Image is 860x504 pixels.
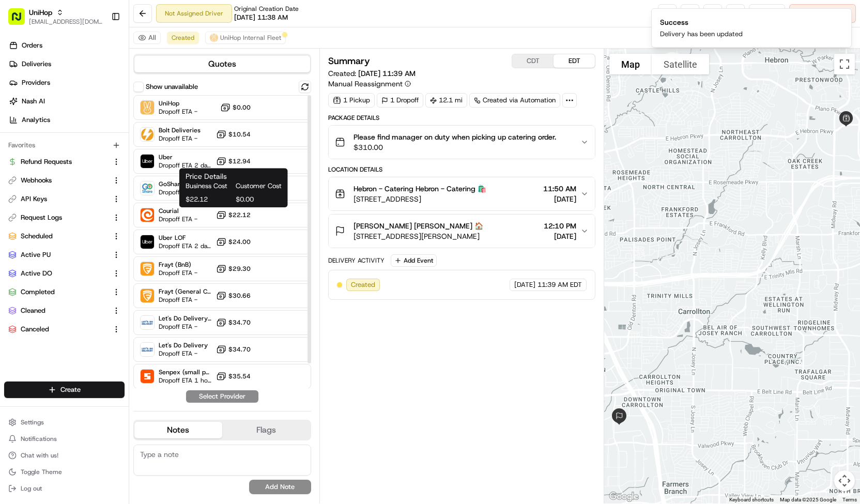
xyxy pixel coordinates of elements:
[6,145,83,164] a: 📗Knowledge Base
[543,184,576,194] span: 11:50 AM
[514,280,535,289] span: [DATE]
[4,137,125,154] div: Favorites
[842,497,857,502] a: Terms
[98,149,166,160] span: API Documentation
[21,287,55,297] span: Completed
[21,306,45,315] span: Cleaned
[543,194,576,204] span: [DATE]
[328,256,385,265] div: Delivery Activity
[729,496,774,503] button: Keyboard shortcuts
[469,93,560,108] div: Created via Automation
[141,289,154,302] img: Frayt (General Catering)
[660,17,743,27] div: Success
[354,231,483,241] span: [STREET_ADDRESS][PERSON_NAME]
[10,98,29,117] img: 1736555255976-a54dd68f-1ca7-489b-9aae-adbdc363a1c4
[609,54,652,74] button: Show street map
[21,325,49,334] span: Canceled
[4,448,125,463] button: Chat with us!
[228,157,251,165] span: $12.94
[21,194,47,204] span: API Keys
[21,176,52,185] span: Webhooks
[159,323,212,331] span: Dropoff ETA -
[425,93,467,108] div: 12.1 mi
[328,56,370,66] h3: Summary
[159,376,212,385] span: Dropoff ETA 1 hour
[228,372,251,380] span: $35.54
[22,59,51,69] span: Deliveries
[21,418,44,426] span: Settings
[21,468,62,476] span: Toggle Theme
[228,211,251,219] span: $22.12
[146,82,198,91] label: Show unavailable
[391,254,437,267] button: Add Event
[8,232,108,241] a: Scheduled
[4,74,129,91] a: Providers
[544,221,576,231] span: 12:10 PM
[141,316,154,329] img: Let's Do Delivery (UniHop)
[234,13,288,22] span: [DATE] 11:38 AM
[167,32,199,44] button: Created
[358,69,416,78] span: [DATE] 11:39 AM
[29,7,52,18] span: UniHop
[159,287,212,296] span: Frayt (General Catering)
[216,344,251,355] button: $34.70
[329,126,595,159] button: Please find manager on duty when picking up catering order.$310.00
[176,101,188,114] button: Start new chat
[4,172,125,189] button: Webhooks
[141,235,154,249] img: Uber LOF
[328,79,403,89] span: Manual Reassignment
[133,32,161,44] button: All
[35,109,131,117] div: We're available if you need us!
[228,130,251,139] span: $10.54
[4,481,125,496] button: Log out
[159,188,211,196] span: Dropoff ETA -
[4,228,125,245] button: Scheduled
[216,237,251,247] button: $24.00
[35,98,170,109] div: Start new chat
[329,177,595,210] button: Hebron - Catering Hebron - Catering 🛍️[STREET_ADDRESS]11:50 AM[DATE]
[652,54,709,74] button: Show satellite imagery
[134,56,310,72] button: Quotes
[8,287,108,297] a: Completed
[159,341,208,349] span: Let's Do Delivery
[328,68,416,79] span: Created:
[8,213,108,222] a: Request Logs
[328,93,375,108] div: 1 Pickup
[354,142,556,152] span: $310.00
[21,232,53,241] span: Scheduled
[21,250,51,259] span: Active PU
[512,54,554,68] button: CDT
[216,156,251,166] button: $12.94
[159,234,212,242] span: Uber LOF
[21,157,72,166] span: Refund Requests
[103,175,125,182] span: Pylon
[228,265,251,273] span: $29.30
[216,371,251,381] button: $35.54
[159,99,197,108] span: UniHop
[216,264,251,274] button: $29.30
[4,265,125,282] button: Active DO
[159,261,197,269] span: Frayt (BnB)
[141,128,154,141] img: Bolt Deliveries
[186,171,282,181] h1: Price Details
[4,302,125,319] button: Cleaned
[216,317,251,328] button: $34.70
[4,381,125,398] button: Create
[4,37,129,54] a: Orders
[328,114,595,122] div: Package Details
[8,250,108,259] a: Active PU
[22,78,50,87] span: Providers
[4,321,125,338] button: Canceled
[228,292,251,300] span: $30.66
[8,306,108,315] a: Cleaned
[159,180,211,188] span: GoShare (UniHop)
[222,422,310,438] button: Flags
[22,41,42,50] span: Orders
[21,451,58,460] span: Chat with us!
[159,161,212,170] span: Dropoff ETA 2 days
[4,209,125,226] button: Request Logs
[4,432,125,446] button: Notifications
[780,497,836,502] span: Map data ©2025 Google
[354,184,486,194] span: Hebron - Catering Hebron - Catering 🛍️
[159,296,212,304] span: Dropoff ETA -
